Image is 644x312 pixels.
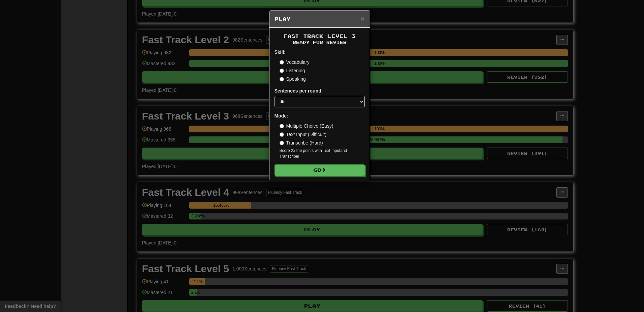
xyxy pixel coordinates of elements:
small: Ready for Review [275,40,365,45]
strong: Mode: [275,113,288,119]
label: Text Input (Difficult) [280,131,327,138]
label: Listening [280,67,305,74]
strong: Skill: [275,49,286,55]
span: Fast Track Level 3 [284,33,356,39]
label: Speaking [280,76,306,82]
input: Listening [280,69,284,73]
input: Speaking [280,77,284,81]
h5: Play [275,16,365,22]
span: × [360,15,364,22]
label: Multiple Choice (Easy) [280,123,333,129]
small: Score 2x the points with Text Input and Transcribe ! [280,148,365,159]
label: Vocabulary [280,59,310,66]
input: Text Input (Difficult) [280,132,284,137]
label: Sentences per round: [275,87,323,94]
button: Close [360,15,364,22]
button: Go [275,164,365,176]
input: Transcribe (Hard) [280,141,284,145]
input: Vocabulary [280,60,284,64]
label: Transcribe (Hard) [280,139,323,146]
input: Multiple Choice (Easy) [280,124,284,128]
